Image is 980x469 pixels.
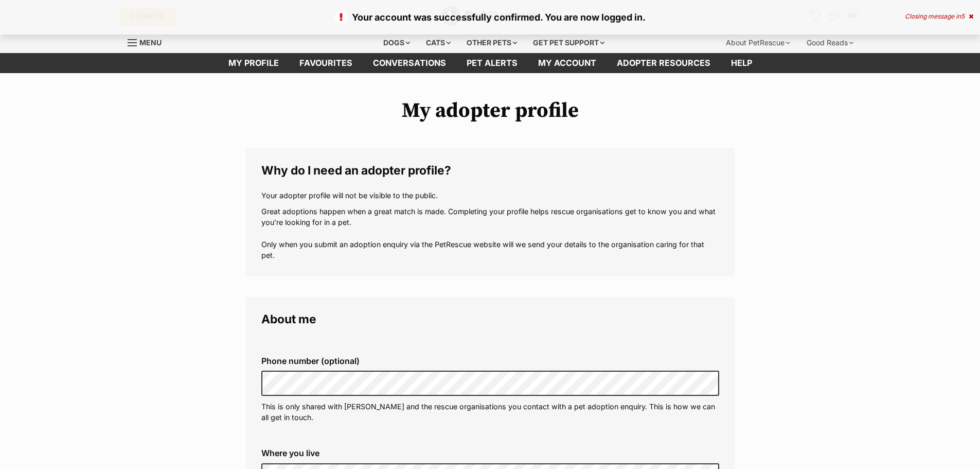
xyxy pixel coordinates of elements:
[376,32,417,53] div: Dogs
[261,190,719,201] p: Your adopter profile will not be visible to the public.
[719,32,797,53] div: About PetRescue
[456,53,528,73] a: Pet alerts
[261,448,719,458] label: Where you live
[261,356,719,366] label: Phone number (optional)
[246,148,735,276] fieldset: Why do I need an adopter profile?
[721,53,762,73] a: Help
[128,32,169,51] a: Menu
[261,312,719,326] legend: About me
[419,32,458,53] div: Cats
[363,53,456,73] a: conversations
[526,32,612,53] div: Get pet support
[261,206,719,261] p: Great adoptions happen when a great match is made. Completing your profile helps rescue organisat...
[139,38,162,47] span: Menu
[261,401,719,423] p: This is only shared with [PERSON_NAME] and the rescue organisations you contact with a pet adopti...
[459,32,524,53] div: Other pets
[528,53,607,73] a: My account
[218,53,289,73] a: My profile
[289,53,363,73] a: Favourites
[261,164,719,177] legend: Why do I need an adopter profile?
[246,99,735,123] h1: My adopter profile
[607,53,721,73] a: Adopter resources
[799,32,861,53] div: Good Reads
